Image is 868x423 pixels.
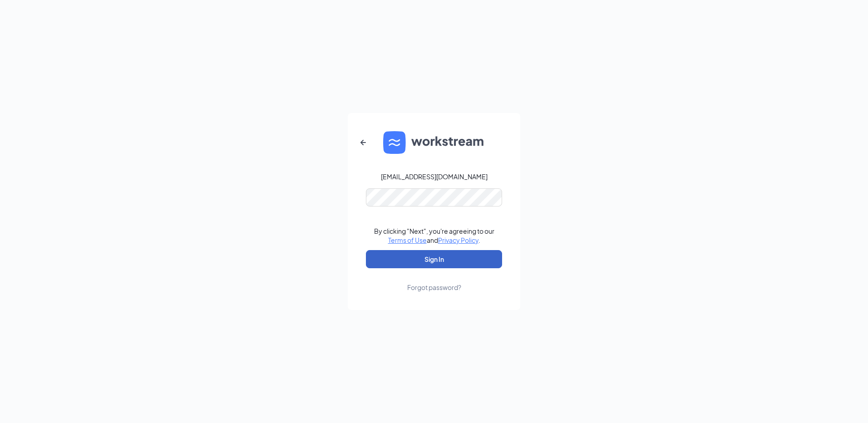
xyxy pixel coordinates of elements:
[407,268,461,292] a: Forgot password?
[383,131,485,154] img: WS logo and Workstream text
[358,137,369,148] svg: ArrowLeftNew
[388,236,427,244] a: Terms of Use
[407,283,461,292] div: Forgot password?
[366,250,502,268] button: Sign In
[438,236,478,244] a: Privacy Policy
[381,172,488,181] div: [EMAIL_ADDRESS][DOMAIN_NAME]
[374,226,494,245] div: By clicking "Next", you're agreeing to our and .
[352,132,374,153] button: ArrowLeftNew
